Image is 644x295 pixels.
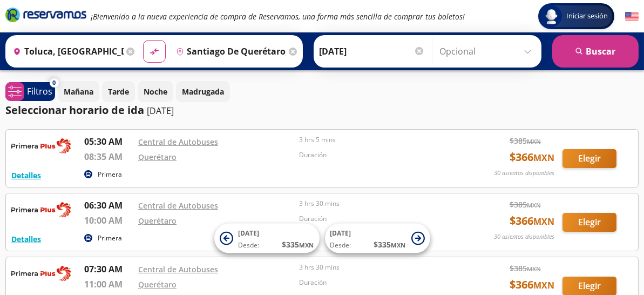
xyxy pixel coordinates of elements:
span: $ 335 [374,239,406,251]
span: Desde: [239,241,260,251]
button: Elegir [562,213,616,232]
p: 07:30 AM [84,263,133,276]
p: 3 hrs 5 mins [299,135,455,145]
p: Filtros [27,85,52,98]
button: Detalles [11,170,41,181]
button: Noche [138,81,173,102]
a: Central de Autobuses [138,200,218,211]
p: 05:30 AM [84,135,133,148]
p: 10:00 AM [84,214,133,227]
button: Mañana [58,81,99,102]
button: Elegir [562,149,616,168]
p: 3 hrs 30 mins [299,199,455,209]
p: Mañana [64,86,93,97]
span: $ 366 [510,213,554,229]
span: Iniciar sesión [562,11,612,22]
span: 0 [53,78,56,88]
span: $ 385 [510,263,541,274]
p: Primera [98,170,122,179]
p: 30 asientos disponibles [494,232,554,242]
a: Querétaro [138,152,177,162]
a: Brand Logo [5,6,86,26]
img: RESERVAMOS [11,263,71,284]
span: Desde: [330,241,351,251]
button: [DATE]Desde:$335MXN [325,224,430,253]
span: $ 366 [510,277,554,293]
small: MXN [533,279,554,291]
p: 06:30 AM [84,199,133,212]
small: MXN [527,201,541,209]
p: 30 asientos disponibles [494,169,554,178]
input: Elegir Fecha [319,38,425,65]
button: English [625,10,639,23]
i: Brand Logo [5,6,86,23]
small: MXN [391,242,406,250]
p: Seleccionar horario de ida [5,102,144,118]
p: Duración [299,214,455,224]
p: Duración [299,150,455,160]
p: 08:35 AM [84,150,133,163]
small: MXN [533,216,554,227]
button: Buscar [552,35,639,68]
a: Querétaro [138,279,177,290]
button: 0Filtros [5,82,55,101]
p: [DATE] [147,104,174,117]
p: Tarde [108,86,129,97]
input: Buscar Destino [172,38,287,65]
a: Querétaro [138,216,177,226]
button: Tarde [102,81,135,102]
span: $ 335 [282,239,314,251]
input: Opcional [439,38,536,65]
span: [DATE] [239,229,260,238]
p: 11:00 AM [84,278,133,291]
p: Madrugada [182,86,224,97]
img: RESERVAMOS [11,199,71,220]
p: Noche [144,86,167,97]
small: MXN [527,265,541,273]
button: Detalles [11,233,41,245]
button: Madrugada [176,81,230,102]
img: RESERVAMOS [11,135,71,157]
small: MXN [533,152,554,164]
span: [DATE] [330,229,351,238]
small: MXN [527,137,541,145]
a: Central de Autobuses [138,264,218,274]
small: MXN [300,242,314,250]
em: ¡Bienvenido a la nueva experiencia de compra de Reservamos, una forma más sencilla de comprar tus... [91,11,465,22]
input: Buscar Origen [9,38,124,65]
span: $ 385 [510,135,541,146]
button: [DATE]Desde:$335MXN [214,224,320,253]
span: $ 385 [510,199,541,210]
p: Duración [299,278,455,287]
a: Central de Autobuses [138,137,218,147]
span: $ 366 [510,149,554,165]
p: 3 hrs 30 mins [299,263,455,272]
p: Primera [98,233,122,243]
